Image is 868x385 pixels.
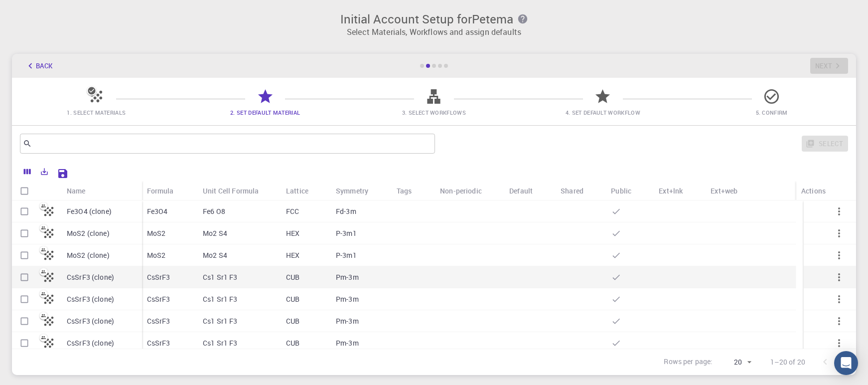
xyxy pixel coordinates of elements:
div: Non-periodic [440,181,482,200]
p: Cs1 Sr1 F3 [203,338,238,348]
p: P-3m1 [336,250,357,260]
div: Formula [147,181,174,200]
div: Ext+web [711,181,737,200]
div: 20 [717,355,754,370]
div: Shared [561,181,583,200]
p: CUB [286,294,299,304]
p: FCC [286,206,299,216]
span: 5. Confirm [756,109,788,116]
p: CsSrF3 (clone) [67,338,114,348]
div: Public [606,181,654,200]
button: Columns [19,164,36,180]
div: Ext+web [706,181,761,200]
p: Pm-3m [336,294,359,304]
button: Save Explorer Settings [53,164,73,184]
div: Default [504,181,556,200]
p: CsSrF3 (clone) [67,294,114,304]
span: 1. Select Materials [67,109,126,116]
p: Fe3O4 [147,206,168,216]
p: Select Materials, Workflows and assign defaults [18,26,850,38]
div: Formula [142,181,198,200]
div: Symmetry [336,181,368,200]
p: CsSrF3 (clone) [67,272,114,282]
p: CUB [286,338,299,348]
p: MoS2 [147,250,166,260]
p: Mo2 S4 [203,250,227,260]
div: Ext+lnk [654,181,706,200]
h3: Initial Account Setup for Petema [18,12,850,26]
p: Mo2 S4 [203,228,227,238]
div: Unit Cell Formula [198,181,281,200]
p: Cs1 Sr1 F3 [203,272,238,282]
p: MoS2 (clone) [67,250,110,260]
p: CsSrF3 [147,294,170,304]
p: Fd-3m [336,206,356,216]
div: Icon [37,181,62,200]
p: Pm-3m [336,316,359,326]
span: 4. Set Default Workflow [566,109,640,116]
p: Cs1 Sr1 F3 [203,294,238,304]
p: CsSrF3 [147,338,170,348]
div: Shared [556,181,606,200]
p: CUB [286,316,299,326]
p: HEX [286,250,299,260]
div: Tags [392,181,435,200]
p: Pm-3m [336,338,359,348]
p: CUB [286,272,299,282]
p: 1–20 of 20 [770,357,806,367]
p: CsSrF3 (clone) [67,316,114,326]
p: Pm-3m [336,272,359,282]
div: Actions [801,181,826,200]
p: MoS2 [147,228,166,238]
p: Rows per page: [664,357,713,368]
span: 3. Select Workflows [402,109,466,116]
div: Actions [796,181,849,200]
p: CsSrF3 [147,272,170,282]
p: Fe3O4 (clone) [67,206,112,216]
div: Default [509,181,533,200]
div: Unit Cell Formula [203,181,259,200]
div: Public [611,181,631,200]
div: Lattice [281,181,331,200]
span: 2. Set Default Material [230,109,300,116]
button: Back [20,58,58,74]
p: MoS2 (clone) [67,228,110,238]
p: P-3m1 [336,228,357,238]
div: Open Intercom Messenger [834,351,858,375]
p: CsSrF3 [147,316,170,326]
div: Ext+lnk [659,181,683,200]
button: Export [36,164,53,180]
div: Name [67,181,86,200]
p: HEX [286,228,299,238]
div: Symmetry [331,181,392,200]
div: Non-periodic [435,181,504,200]
div: Tags [397,181,412,200]
p: Fe6 O8 [203,206,225,216]
div: Name [62,181,142,200]
p: Cs1 Sr1 F3 [203,316,238,326]
div: Lattice [286,181,308,200]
